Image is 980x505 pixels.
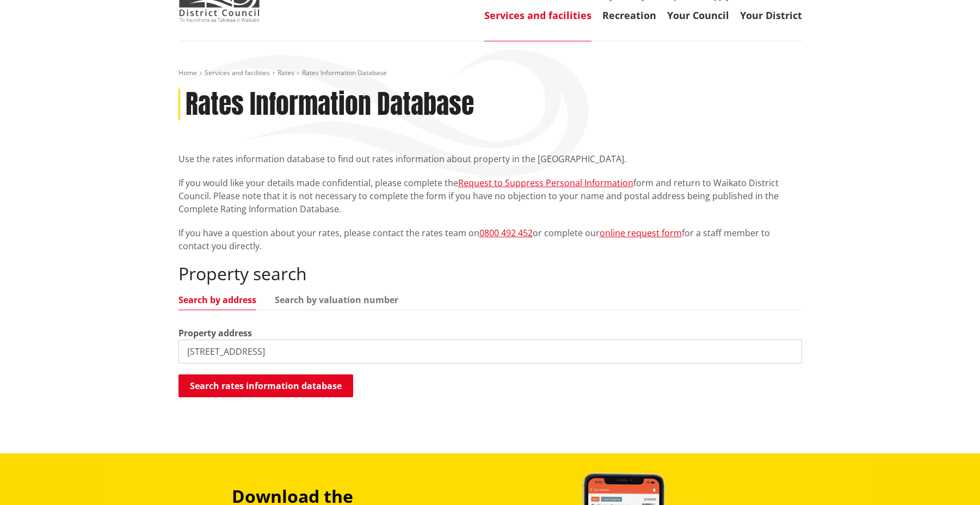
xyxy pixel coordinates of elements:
a: Your District [740,9,802,22]
p: If you would like your details made confidential, please complete the form and return to Waikato ... [178,176,802,215]
a: Search by valuation number [275,295,398,304]
a: Your Council [667,9,729,22]
iframe: Messenger Launcher [930,459,969,498]
h1: Rates Information Database [186,89,474,120]
p: Use the rates information database to find out rates information about property in the [GEOGRAPHI... [178,152,802,165]
a: Home [178,68,197,77]
span: Rates Information Database [302,68,387,77]
a: Recreation [602,9,656,22]
a: Rates [278,68,294,77]
button: Search rates information database [178,374,353,397]
a: online request form [600,227,682,239]
h2: Property search [178,263,802,284]
a: Request to Suppress Personal Information [458,177,633,189]
a: Services and facilities [484,9,591,22]
input: e.g. Duke Street NGARUAWAHIA [178,340,802,364]
a: 0800 492 452 [479,227,533,239]
nav: breadcrumb [178,69,802,78]
label: Property address [178,327,252,340]
p: If you have a question about your rates, please contact the rates team on or complete our for a s... [178,226,802,253]
a: Services and facilities [205,68,270,77]
a: Search by address [178,295,256,304]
